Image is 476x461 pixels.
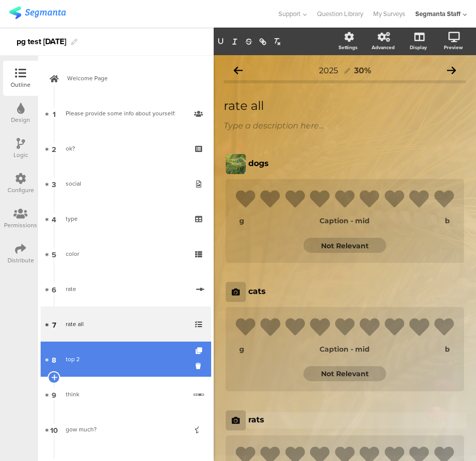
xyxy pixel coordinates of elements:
span: 7 [52,319,56,330]
div: Segmanta Staff [415,9,460,19]
span: Welcome Page [67,73,196,83]
a: 2 ok? [41,131,211,166]
div: 30% [354,66,371,75]
div: Configure [8,186,34,195]
div: top 2 [66,354,186,364]
a: 10 gow much? [41,412,211,447]
a: 5 color [41,236,211,271]
span: 4 [52,213,56,224]
div: g [239,345,298,354]
a: Welcome Page [41,61,211,96]
div: ok? [66,143,186,153]
div: gow much? [66,424,186,434]
a: 7 rate all [41,306,211,342]
a: 6 rate [41,271,211,306]
div: Permissions [4,221,37,230]
span: 10 [50,424,58,435]
i: Delete [196,361,204,371]
div: Display [410,44,427,51]
span: 6 [52,283,56,294]
div: Advanced [372,44,395,51]
div: Preview [444,44,463,51]
span: Caption - mid [320,216,370,225]
div: Logic [14,150,28,160]
div: type [66,214,186,224]
a: 3 social [41,166,211,201]
div: b [391,216,450,225]
span: Caption - mid [320,345,370,354]
div: pg test [DATE] [17,34,66,50]
a: 9 think [41,377,211,412]
i: Duplicate [196,348,204,354]
div: Distribute [8,256,34,265]
span: Support [278,9,300,19]
p: dogs [248,159,464,168]
div: Type a description here... [224,121,466,130]
div: rate [66,284,189,294]
div: Outline [11,80,31,89]
span: 3 [52,178,56,189]
div: social [66,179,186,189]
span: 8 [52,354,56,365]
p: rate all [224,98,466,113]
span: 2025 [319,66,338,75]
a: 4 type [41,201,211,236]
div: Settings [339,44,358,51]
span: 5 [52,248,56,259]
div: rate all [66,319,186,329]
div: color [66,249,186,259]
div: Please provide some info about yourself: [66,108,186,118]
div: g [239,216,298,225]
a: 1 Please provide some info about yourself: [41,96,211,131]
span: 1 [53,108,56,119]
p: cats [248,286,464,296]
span: 2 [52,143,56,154]
div: think [66,389,186,399]
a: 8 top 2 [41,342,211,377]
img: segmanta logo [9,7,66,19]
div: Design [11,115,30,124]
p: rats [248,415,464,424]
div: b [391,345,450,354]
span: 9 [52,389,56,400]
